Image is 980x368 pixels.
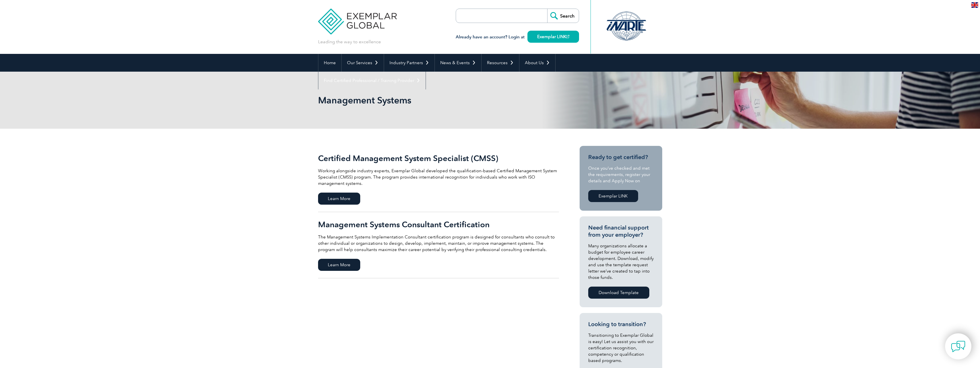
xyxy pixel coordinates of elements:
[318,259,360,271] span: Learn More
[318,146,559,212] a: Certified Management System Specialist (CMSS) Working alongside industry experts, Exemplar Global...
[384,54,435,72] a: Industry Partners
[318,72,426,89] a: Find Certified Professional / Training Provider
[588,224,654,238] h3: Need financial support from your employer?
[588,190,638,202] a: Exemplar LINK
[971,2,978,8] img: en
[588,243,654,281] p: Many organizations allocate a budget for employee career development. Download, modify and use th...
[318,154,559,163] h2: Certified Management System Specialist (CMSS)
[951,339,965,354] img: contact-chat.png
[318,212,559,278] a: Management Systems Consultant Certification The Management Systems Implementation Consultant cert...
[588,332,654,364] p: Transitioning to Exemplar Global is easy! Let us assist you with our certification recognition, c...
[435,54,481,72] a: News & Events
[519,54,555,72] a: About Us
[482,54,519,72] a: Resources
[566,35,569,38] img: open_square.png
[588,321,654,328] h3: Looking to transition?
[588,154,654,161] h3: Ready to get certified?
[342,54,384,72] a: Our Services
[318,168,559,187] p: Working alongside industry experts, Exemplar Global developed the qualification-based Certified M...
[318,220,559,229] h2: Management Systems Consultant Certification
[547,9,579,23] input: Search
[527,31,579,43] a: Exemplar LINK
[318,193,360,205] span: Learn More
[588,165,654,184] p: Once you’ve checked and met the requirements, register your details and Apply Now on
[318,39,381,45] p: Leading the way to excellence
[456,34,579,41] h3: Already have an account? Login at
[318,54,341,72] a: Home
[588,287,649,299] a: Download Template
[318,95,538,106] h1: Management Systems
[318,234,559,253] p: The Management Systems Implementation Consultant certification program is designed for consultant...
